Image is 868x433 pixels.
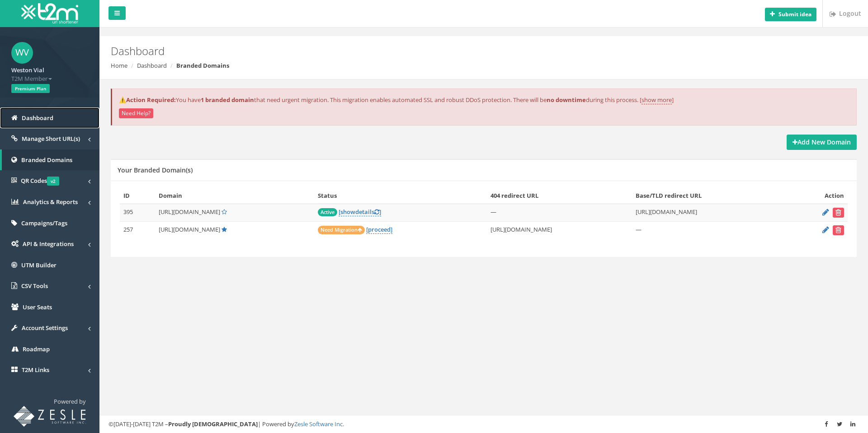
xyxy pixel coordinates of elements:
[111,61,127,70] a: Home
[487,204,632,221] td: —
[765,8,816,21] button: Submit idea
[21,219,67,227] span: Campaigns/Tags
[21,3,78,23] img: T2M
[787,188,848,204] th: Action
[787,135,857,150] a: Add New Domain
[366,225,392,234] a: [proceed]
[21,261,57,269] span: UTM Builder
[111,45,730,57] h2: Dashboard
[22,114,53,122] span: Dashboard
[22,366,49,374] span: T2M Links
[340,208,355,216] span: show
[47,177,59,186] span: v2
[14,406,86,427] img: T2M URL Shortener powered by Zesle Software Inc.
[159,208,220,216] span: [URL][DOMAIN_NAME]
[339,208,381,216] a: [showdetails]
[119,96,176,104] strong: ⚠️Action Required:
[23,303,52,311] span: User Seats
[487,221,632,239] td: [URL][DOMAIN_NAME]
[547,96,586,104] strong: no downtime
[119,96,849,104] p: You have that need urgent migration. This migration enables automated SSL and robust DDoS protect...
[21,282,48,290] span: CSV Tools
[11,42,33,64] span: WV
[23,240,74,248] span: API & Integrations
[108,420,859,428] div: ©[DATE]-[DATE] T2M – | Powered by
[155,188,314,204] th: Domain
[176,61,229,70] strong: Branded Domains
[22,324,68,332] span: Account Settings
[119,108,153,118] button: Need Help?
[118,167,193,173] h5: Your Branded Domain(s)
[22,135,80,143] span: Manage Short URL(s)
[642,96,672,104] a: show more
[314,188,487,204] th: Status
[120,188,155,204] th: ID
[632,188,787,204] th: Base/TLD redirect URL
[318,226,365,234] span: Need Migration
[222,208,227,216] a: Set Default
[318,208,337,216] span: Active
[159,225,220,233] span: [URL][DOMAIN_NAME]
[23,345,50,353] span: Roadmap
[632,221,787,239] td: —
[632,204,787,221] td: [URL][DOMAIN_NAME]
[168,420,258,428] strong: Proudly [DEMOGRAPHIC_DATA]
[120,221,155,239] td: 257
[120,204,155,221] td: 395
[11,64,88,83] a: Weston Vial T2M Member
[487,188,632,204] th: 404 redirect URL
[11,66,44,74] strong: Weston Vial
[11,84,50,93] span: Premium Plan
[778,10,811,18] b: Submit idea
[54,397,86,405] span: Powered by
[201,96,254,104] strong: 1 branded domain
[21,177,59,185] span: QR Codes
[137,61,167,70] a: Dashboard
[21,156,72,164] span: Branded Domains
[23,198,78,206] span: Analytics & Reports
[222,225,227,233] a: Default
[11,74,88,83] span: T2M Member
[294,420,344,428] a: Zesle Software Inc.
[793,138,851,146] strong: Add New Domain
